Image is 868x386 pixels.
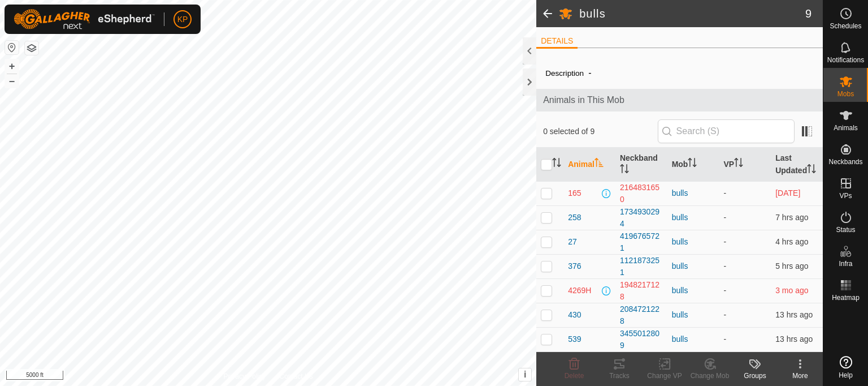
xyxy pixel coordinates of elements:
span: KP [177,14,188,25]
span: Notifications [827,57,864,63]
div: bulls [672,212,715,224]
div: More [778,371,823,381]
button: Map Layers [25,41,38,55]
a: Help [823,351,868,383]
app-display-virtual-paddock-transition: - [723,310,726,319]
div: bulls [672,285,715,297]
input: Search (S) [658,119,795,143]
span: Status [836,226,855,233]
label: Description [545,69,584,78]
button: + [5,59,19,73]
th: Animal [563,148,615,182]
div: Change Mob [687,371,732,381]
p-sorticon: Activate to sort [552,160,561,169]
p-sorticon: Activate to sort [807,166,816,175]
p-sorticon: Activate to sort [594,160,604,169]
span: 9 [805,5,811,22]
h2: bulls [579,7,805,20]
th: Neckband [615,148,667,182]
div: 1948217128 [620,279,663,303]
div: 1121873251 [620,255,663,278]
div: bulls [672,260,715,272]
span: Help [839,372,853,379]
div: bulls [672,309,715,321]
span: 376 [568,260,581,272]
span: 258 [568,212,581,224]
span: 27 [568,236,577,248]
span: 0 selected of 9 [543,126,657,138]
span: 27 Sept 2025, 8:45 am [775,334,813,344]
div: Groups [732,371,778,381]
div: bulls [672,333,715,345]
div: Tracks [597,371,642,381]
p-sorticon: Activate to sort [688,160,697,169]
app-display-virtual-paddock-transition: - [723,213,726,222]
li: DETAILS [536,35,578,49]
span: 4269H [568,285,591,297]
app-display-virtual-paddock-transition: - [723,261,726,271]
span: 539 [568,333,581,345]
span: i [524,370,526,379]
div: bulls [672,236,715,248]
app-display-virtual-paddock-transition: - [723,286,726,295]
span: Animals in This Mob [543,93,816,107]
span: - [584,63,596,82]
div: 2084721228 [620,303,663,327]
a: Privacy Policy [224,371,266,381]
span: 27 Sept 2025, 4:46 pm [775,261,808,271]
button: – [5,74,19,88]
span: 430 [568,309,581,321]
th: Last Updated [771,148,823,182]
span: Infra [839,260,852,267]
div: 2164831650 [620,182,663,205]
span: Neckbands [828,158,862,165]
p-sorticon: Activate to sort [734,160,743,169]
img: Gallagher Logo [14,9,155,29]
div: Change VP [642,371,687,381]
button: i [519,368,531,381]
span: 165 [568,187,581,199]
app-display-virtual-paddock-transition: - [723,334,726,344]
app-display-virtual-paddock-transition: - [723,237,726,246]
span: 27 Sept 2025, 5:53 pm [775,237,808,246]
app-display-virtual-paddock-transition: - [723,188,726,198]
span: Delete [565,372,584,380]
a: Contact Us [279,371,313,381]
span: Schedules [830,23,861,29]
span: 27 Sept 2025, 2:28 pm [775,213,808,222]
div: 4196765721 [620,230,663,254]
span: Mobs [837,91,854,97]
th: Mob [667,148,719,182]
div: 3455012809 [620,328,663,351]
span: Heatmap [832,294,860,301]
span: VPs [839,192,852,199]
p-sorticon: Activate to sort [620,166,629,175]
span: 26 Sept 2025, 4:07 pm [775,188,800,198]
div: 1734930294 [620,206,663,230]
span: 27 Sept 2025, 8:29 am [775,310,813,319]
div: bulls [672,187,715,199]
span: 4 June 2025, 1:14 am [775,286,808,295]
span: Animals [834,125,858,131]
button: Reset Map [5,41,19,54]
th: VP [719,148,771,182]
